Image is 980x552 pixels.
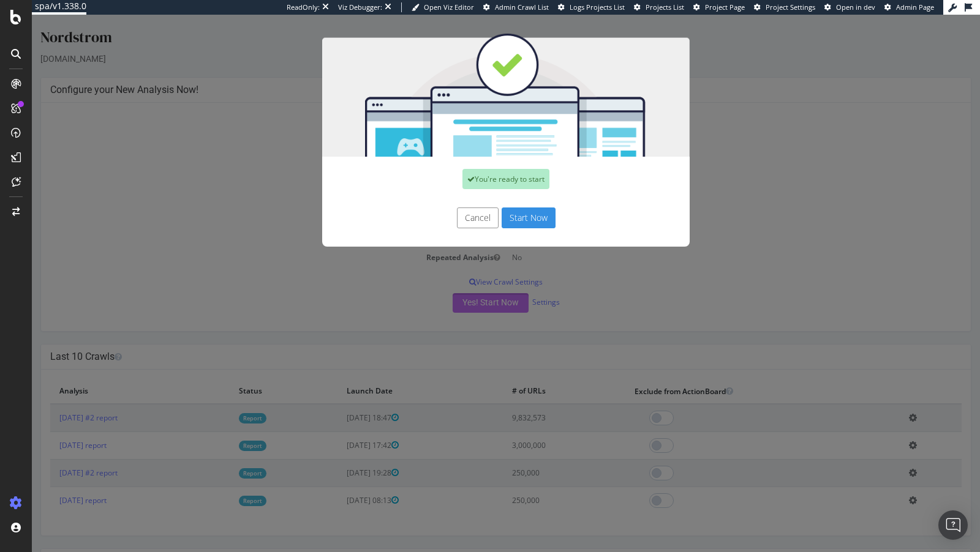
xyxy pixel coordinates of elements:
[470,193,524,214] button: Start Now
[424,2,474,12] span: Open Viz Editor
[824,2,875,12] a: Open in dev
[938,510,968,540] div: Open Intercom Messenger
[646,2,684,12] span: Projects List
[287,2,320,12] div: ReadOnly:
[570,2,625,12] span: Logs Projects List
[884,2,934,12] a: Admin Page
[483,2,549,12] a: Admin Crawl List
[412,2,474,12] a: Open Viz Editor
[766,2,815,12] span: Project Settings
[338,2,382,12] div: Viz Debugger:
[754,2,815,12] a: Project Settings
[896,2,934,12] span: Admin Page
[425,193,467,214] button: Cancel
[693,2,745,12] a: Project Page
[495,2,549,12] span: Admin Crawl List
[431,154,518,174] div: You're ready to start
[558,2,625,12] a: Logs Projects List
[705,2,745,12] span: Project Page
[290,18,658,142] img: You're all set!
[836,2,875,12] span: Open in dev
[634,2,684,12] a: Projects List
